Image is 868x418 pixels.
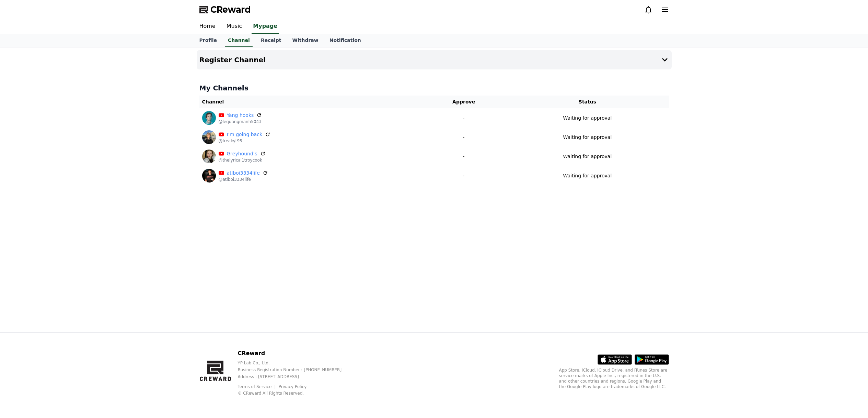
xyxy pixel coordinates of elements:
[238,384,277,389] a: Terms of Service
[199,96,421,108] th: Channel
[563,134,612,141] p: Waiting for approval
[238,360,352,366] p: YP Lab Co., Ltd.
[227,112,254,119] a: Yang hooks
[210,4,251,15] span: CReward
[202,111,216,125] img: Yang hooks
[197,50,672,69] button: Register Channel
[287,34,324,47] a: Withdraw
[221,19,248,34] a: Music
[559,367,669,389] p: App Store, iCloud, iCloud Drive, and iTunes Store are service marks of Apple Inc., registered in ...
[227,169,260,177] a: atlboi3334life
[424,153,503,160] p: -
[424,172,503,179] p: -
[324,34,367,47] a: Notification
[255,34,287,47] a: Receipt
[227,131,263,138] a: I’m going back
[199,56,266,64] h4: Register Channel
[424,114,503,122] p: -
[424,134,503,141] p: -
[421,96,506,108] th: Approve
[238,367,352,373] p: Business Registration Number : [PHONE_NUMBER]
[202,169,216,183] img: atlboi3334life
[225,34,253,47] a: Channel
[219,177,268,182] p: @atlboi3334life
[202,150,216,163] img: Greyhound’s
[219,138,271,144] p: @freakyt95
[238,349,352,357] p: CReward
[238,374,352,379] p: Address : [STREET_ADDRESS]
[252,19,279,34] a: Mypage
[219,119,262,124] p: @lequangmanh5043
[194,34,222,47] a: Profile
[227,150,257,157] a: Greyhound’s
[279,384,307,389] a: Privacy Policy
[506,96,669,108] th: Status
[199,83,669,93] h4: My Channels
[563,172,612,179] p: Waiting for approval
[238,390,352,396] p: © CReward All Rights Reserved.
[219,157,266,163] p: @thelyrical1troycook
[199,4,251,15] a: CReward
[563,153,612,160] p: Waiting for approval
[194,19,221,34] a: Home
[202,130,216,144] img: I’m going back
[563,114,612,122] p: Waiting for approval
